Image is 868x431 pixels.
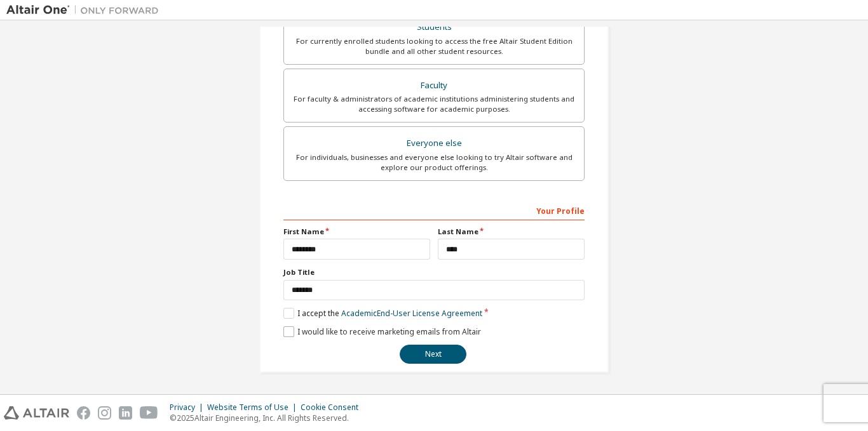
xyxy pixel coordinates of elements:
img: Altair One [6,4,165,17]
img: youtube.svg [140,406,158,420]
label: Last Name [438,227,585,237]
div: Website Terms of Use [207,402,301,413]
label: I would like to receive marketing emails from Altair [283,326,481,337]
img: altair_logo.svg [4,406,69,420]
label: Job Title [283,267,585,277]
img: linkedin.svg [119,406,132,420]
div: Cookie Consent [301,402,366,413]
div: For currently enrolled students looking to access the free Altair Student Edition bundle and all ... [292,36,576,56]
label: First Name [283,227,430,237]
div: Students [292,18,576,36]
div: Privacy [170,402,207,413]
div: Faculty [292,77,576,95]
img: instagram.svg [98,406,111,420]
label: I accept the [283,308,482,319]
p: © 2025 Altair Engineering, Inc. All Rights Reserved. [170,413,366,423]
a: Academic End-User License Agreement [341,308,482,319]
div: For faculty & administrators of academic institutions administering students and accessing softwa... [292,94,576,114]
div: For individuals, businesses and everyone else looking to try Altair software and explore our prod... [292,152,576,173]
img: facebook.svg [77,406,90,420]
div: Your Profile [283,200,585,220]
div: Everyone else [292,135,576,152]
button: Next [400,345,466,364]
